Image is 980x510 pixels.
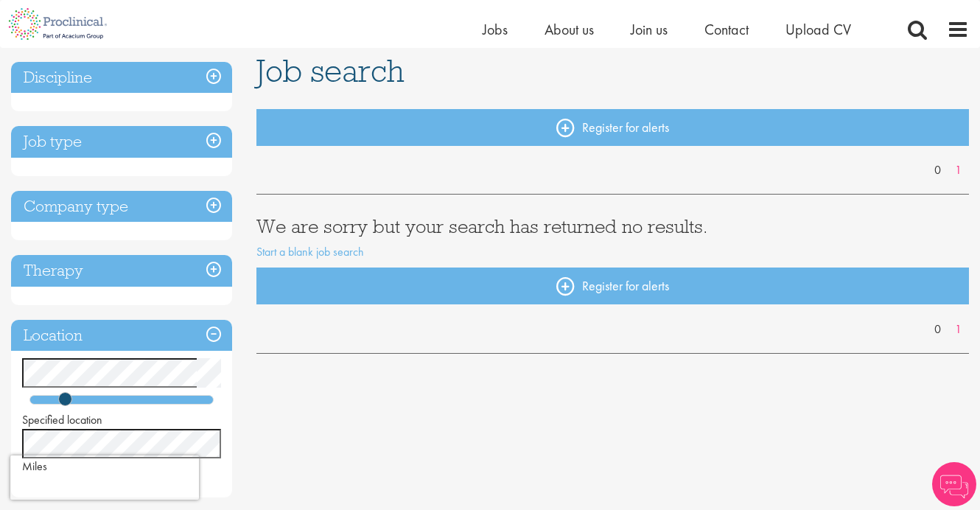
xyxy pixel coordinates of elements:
[11,320,232,352] h3: Location
[11,126,232,158] h3: Job type
[256,109,970,146] a: Register for alerts
[22,412,102,427] span: Specified location
[545,20,594,39] a: About us
[927,321,948,338] a: 0
[631,20,668,39] a: Join us
[256,268,970,304] a: Register for alerts
[11,255,232,287] h3: Therapy
[704,20,749,39] a: Contact
[785,20,851,39] a: Upload CV
[927,162,948,179] a: 0
[256,244,364,259] a: Start a blank job search
[948,321,969,338] a: 1
[256,217,970,236] h3: We are sorry but your search has returned no results.
[932,462,976,506] img: Chatbot
[10,455,199,500] iframe: reCAPTCHA
[483,20,508,39] a: Jobs
[948,162,969,179] a: 1
[11,62,232,94] h3: Discipline
[256,51,405,91] span: Job search
[11,191,232,223] h3: Company type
